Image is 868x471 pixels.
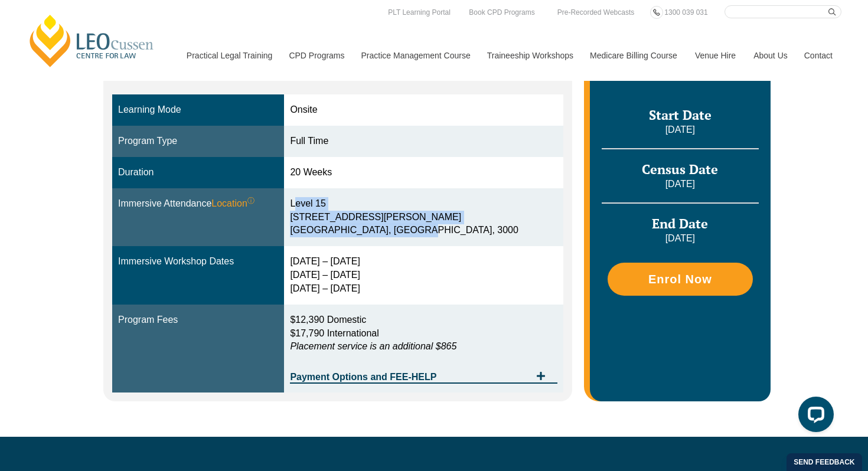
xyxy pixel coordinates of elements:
[211,197,254,211] span: Location
[290,135,557,148] div: Full Time
[118,103,278,117] div: Learning Mode
[581,30,686,81] a: Medicare Billing Course
[290,341,456,351] em: Placement service is an additional $865
[118,313,278,327] div: Program Fees
[353,30,478,81] a: Practice Management Course
[385,6,453,19] a: PLT Learning Portal
[789,392,838,441] iframe: LiveChat chat widget
[648,273,712,285] span: Enrol Now
[554,6,638,19] a: Pre-Recorded Webcasts
[602,54,759,83] h2: Dates
[118,166,278,179] div: Duration
[290,372,530,382] span: Payment Options and FEE-HELP
[27,13,157,68] a: [PERSON_NAME] Centre for Law
[745,30,795,81] a: About Us
[247,197,254,205] sup: ⓘ
[290,315,366,325] span: $12,390 Domestic
[602,232,759,245] p: [DATE]
[290,197,557,238] div: Level 15 [STREET_ADDRESS][PERSON_NAME] [GEOGRAPHIC_DATA], [GEOGRAPHIC_DATA], 3000
[664,8,707,17] span: 1300 039 031
[686,30,745,81] a: Venue Hire
[608,263,753,296] a: Enrol Now
[661,6,710,19] a: 1300 039 031
[466,6,537,19] a: Book CPD Programs
[602,178,759,191] p: [DATE]
[290,103,557,117] div: Onsite
[602,123,759,136] p: [DATE]
[642,161,718,178] span: Census Date
[478,30,581,81] a: Traineeship Workshops
[290,328,378,338] span: $17,790 International
[118,135,278,148] div: Program Type
[178,30,280,81] a: Practical Legal Training
[652,215,708,232] span: End Date
[649,106,712,123] span: Start Date
[290,166,557,179] div: 20 Weeks
[795,30,841,81] a: Contact
[118,255,278,269] div: Immersive Workshop Dates
[118,197,278,211] div: Immersive Attendance
[290,255,557,296] div: [DATE] – [DATE] [DATE] – [DATE] [DATE] – [DATE]
[280,30,352,81] a: CPD Programs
